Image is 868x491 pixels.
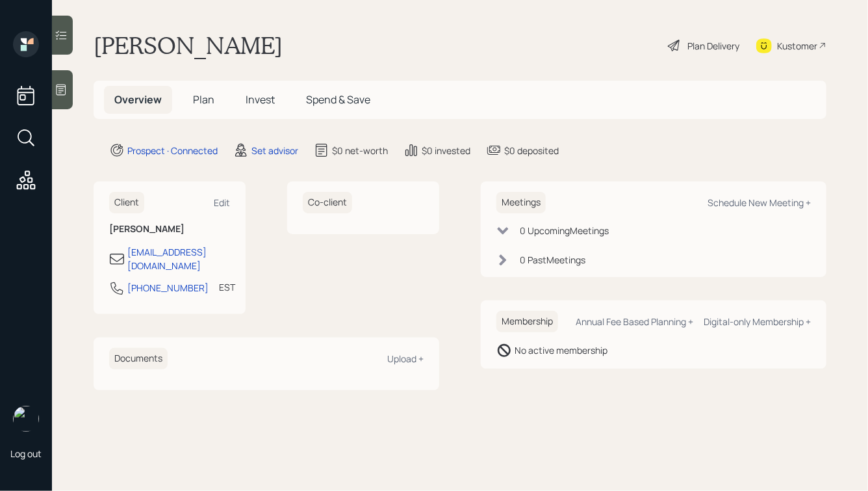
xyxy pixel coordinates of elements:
h6: Client [109,192,144,213]
div: $0 net-worth [332,144,388,157]
img: hunter_neumayer.jpg [13,406,39,432]
h6: Meetings [496,192,546,213]
span: Overview [114,92,162,107]
div: No active membership [515,343,607,357]
div: 0 Upcoming Meeting s [520,224,609,237]
div: [EMAIL_ADDRESS][DOMAIN_NAME] [127,245,230,272]
div: [PHONE_NUMBER] [127,281,209,295]
h1: [PERSON_NAME] [94,31,283,60]
span: Invest [246,92,275,107]
div: Log out [10,447,42,460]
div: Digital-only Membership + [704,315,811,328]
div: 0 Past Meeting s [520,253,585,267]
span: Plan [193,92,214,107]
div: $0 deposited [504,144,559,157]
div: EST [219,280,235,294]
div: Edit [214,196,230,209]
h6: Membership [496,311,558,332]
span: Spend & Save [306,92,370,107]
div: Plan Delivery [687,39,739,53]
div: Annual Fee Based Planning + [576,315,693,328]
div: $0 invested [422,144,470,157]
h6: Co-client [303,192,352,213]
div: Set advisor [251,144,298,157]
h6: Documents [109,348,168,369]
div: Schedule New Meeting + [708,196,811,209]
div: Kustomer [777,39,817,53]
div: Upload + [387,352,424,365]
h6: [PERSON_NAME] [109,224,230,235]
div: Prospect · Connected [127,144,218,157]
